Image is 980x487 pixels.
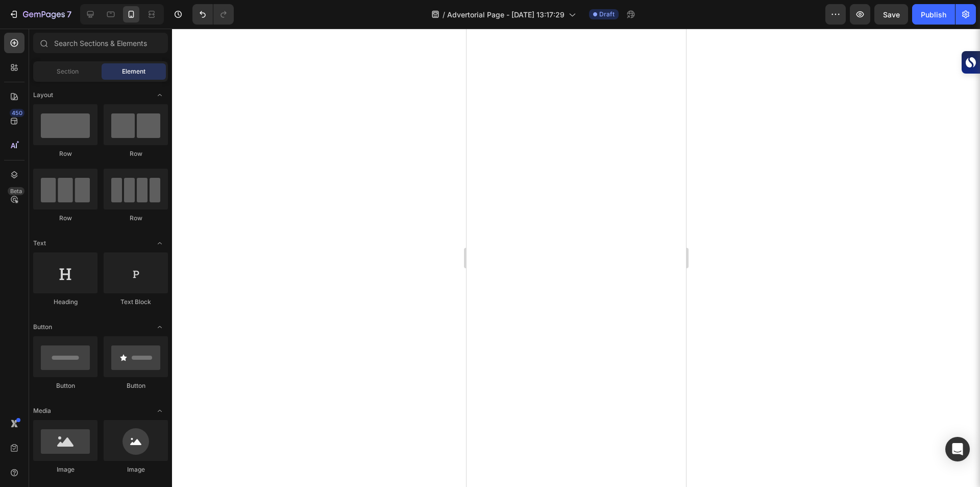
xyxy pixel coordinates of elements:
[4,4,76,25] button: 7
[945,437,970,461] div: Open Intercom Messenger
[33,322,52,332] span: Button
[152,319,168,335] span: Toggle open
[192,4,234,25] div: Undo/Redo
[447,9,565,20] span: Advertorial Page - [DATE] 13:17:29
[104,149,168,158] div: Row
[104,297,168,307] div: Text Block
[33,297,97,307] div: Heading
[921,9,946,20] div: Publish
[33,33,168,53] input: Search Sections & Elements
[33,214,97,223] div: Row
[152,87,168,103] span: Toggle open
[33,465,97,474] div: Image
[104,381,168,390] div: Button
[443,9,445,20] span: /
[467,29,686,487] iframe: Design area
[57,67,79,76] span: Section
[883,10,900,19] span: Save
[152,235,168,251] span: Toggle open
[912,4,955,25] button: Publish
[874,4,908,25] button: Save
[104,214,168,223] div: Row
[33,381,97,390] div: Button
[67,8,71,20] p: 7
[599,10,615,19] span: Draft
[33,406,51,415] span: Media
[122,67,145,76] span: Element
[33,149,97,158] div: Row
[104,465,168,474] div: Image
[152,403,168,419] span: Toggle open
[8,187,24,195] div: Beta
[10,109,24,117] div: 450
[33,239,46,248] span: Text
[33,90,53,100] span: Layout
